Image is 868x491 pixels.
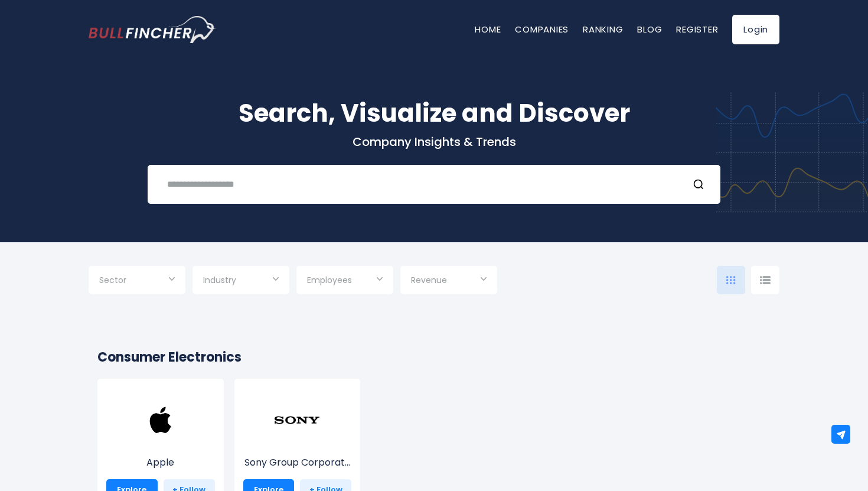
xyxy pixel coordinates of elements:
span: Revenue [411,275,447,285]
a: Ranking [583,23,623,35]
p: Sony Group Corporation [243,456,352,470]
p: Company Insights & Trends [89,134,779,149]
button: Search [693,177,708,192]
p: Apple [106,456,215,470]
input: Selection [411,271,487,292]
span: Sector [99,275,126,285]
a: Sony Group Corporat... [243,418,352,470]
a: Blog [637,23,662,35]
img: Bullfincher logo [89,16,216,43]
img: AAPL.png [137,396,184,444]
img: SONY.png [273,396,321,444]
span: Employees [307,275,352,285]
a: Home [475,23,501,35]
a: Register [676,23,718,35]
a: Login [732,15,779,44]
input: Selection [307,271,383,292]
img: icon-comp-list-view.svg [760,276,771,284]
a: Apple [106,418,215,470]
h1: Search, Visualize and Discover [89,95,779,132]
a: Go to homepage [89,16,216,43]
input: Selection [99,271,175,292]
span: Industry [203,275,236,285]
a: Companies [515,23,569,35]
img: icon-comp-grid.svg [726,276,736,284]
h2: Consumer Electronics [97,347,771,367]
input: Selection [203,271,279,292]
